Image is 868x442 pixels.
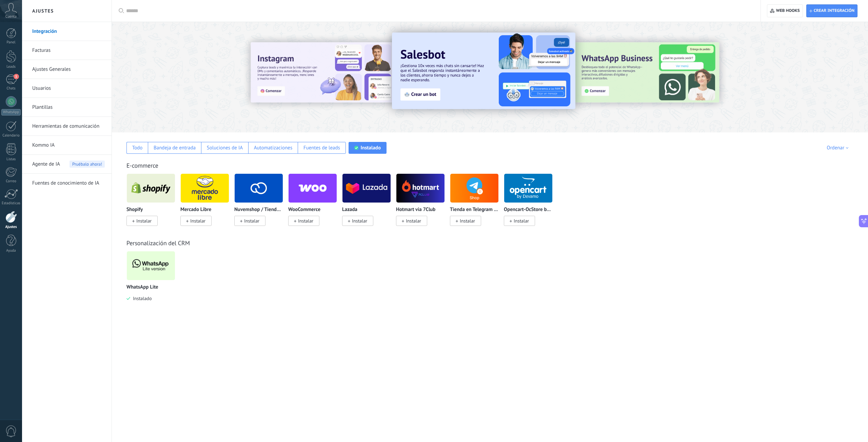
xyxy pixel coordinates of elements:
span: Instalar [298,218,313,224]
div: WhatsApp Lite [126,251,180,312]
img: logo_main.png [396,172,445,205]
div: Lazada [342,173,396,234]
span: Crear integración [814,8,854,14]
div: Ajustes [1,225,21,229]
li: Usuarios [22,79,112,98]
div: Automatizaciones [254,145,293,151]
div: Shopify [126,173,180,234]
div: Instalado [361,145,381,151]
div: Panel [1,40,21,45]
div: Ayuda [1,249,21,253]
span: Instalar [352,218,367,224]
a: Integración [32,22,105,41]
span: Instalar [514,218,529,224]
span: Pruébalo ahora! [70,161,105,168]
p: Tienda en Telegram via [DOMAIN_NAME] [450,207,499,213]
span: Instalar [460,218,475,224]
a: Usuarios [32,79,105,98]
img: logo_main.png [504,172,552,205]
span: Instalado [130,295,152,301]
a: Ajustes Generales [32,60,105,79]
span: Cuenta [5,15,17,19]
div: Hotmart via 7Club [396,173,450,234]
span: Instalar [406,218,421,224]
img: logo_main.png [181,172,229,205]
span: Web hooks [776,8,800,14]
span: Instalar [136,218,152,224]
p: WhatsApp Lite [126,285,158,290]
li: Herramientas de comunicación [22,117,112,136]
span: Instalar [244,218,259,224]
div: Tienda en Telegram via Radist.Online [450,173,504,234]
div: Estadísticas [1,201,21,206]
img: logo_main.png [235,172,283,205]
div: Fuentes de leads [303,145,340,151]
div: Bandeja de entrada [154,145,196,151]
li: Kommo IA [22,136,112,155]
div: WhatsApp [1,109,21,115]
a: Plantillas [32,98,105,117]
li: Plantillas [22,98,112,117]
img: logo_main.png [289,172,337,205]
div: Ordenar [827,145,851,151]
p: WooCommerce [288,207,320,213]
span: 1 [14,74,19,79]
li: Integración [22,22,112,41]
div: Soluciones de IA [207,145,243,151]
div: Opencart-OcStore by Devamo [504,173,558,234]
div: Correo [1,179,21,184]
p: Opencart-OcStore by [PERSON_NAME] [504,207,553,213]
img: logo_main.png [127,249,175,282]
div: WooCommerce [288,173,342,234]
p: Mercado Libre [180,207,211,213]
div: Chats [1,86,21,91]
img: logo_main.png [342,172,391,205]
a: Fuentes de conocimiento de IA [32,174,105,193]
a: Agente de IAPruébalo ahora! [32,155,105,174]
a: Herramientas de comunicación [32,117,105,136]
a: Personalización del CRM [126,239,190,247]
a: Facturas [32,41,105,60]
li: Fuentes de conocimiento de IA [22,174,112,192]
div: Leads [1,65,21,69]
button: Crear integración [806,4,857,17]
span: Instalar [190,218,205,224]
div: Listas [1,157,21,162]
div: Calendario [1,133,21,138]
button: Web hooks [767,4,803,17]
p: Nuvemshop / Tiendanube [234,207,283,213]
a: Kommo IA [32,136,105,155]
li: Facturas [22,41,112,60]
div: Mercado Libre [180,173,234,234]
a: E-commerce [126,162,158,169]
p: Lazada [342,207,357,213]
p: Hotmart via 7Club [396,207,435,213]
div: Nuvemshop / Tiendanube [234,173,288,234]
img: logo_main.png [450,172,498,205]
li: Ajustes Generales [22,60,112,79]
div: Todo [132,145,143,151]
span: Agente de IA [32,155,60,174]
img: Slide 1 [251,42,395,103]
img: logo_main.png [127,172,175,205]
img: Slide 3 [575,42,719,103]
p: Shopify [126,207,143,213]
img: Slide 2 [392,33,575,109]
li: Agente de IA [22,155,112,174]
